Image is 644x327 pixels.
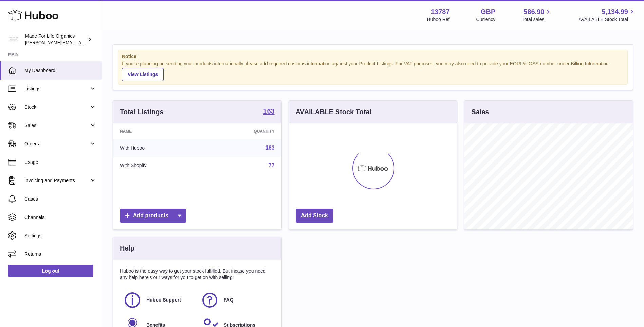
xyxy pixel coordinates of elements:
span: 586.90 [523,7,544,16]
span: Cases [24,196,96,202]
span: [PERSON_NAME][EMAIL_ADDRESS][PERSON_NAME][DOMAIN_NAME] [25,40,172,45]
a: Add products [120,209,186,223]
h3: AVAILABLE Stock Total [296,107,371,117]
span: Listings [24,86,89,92]
span: Usage [24,159,96,166]
img: geoff.winwood@madeforlifeorganics.com [8,34,18,45]
strong: 163 [263,108,274,115]
td: With Shopify [113,157,204,174]
a: 5,134.99 AVAILABLE Stock Total [578,7,636,23]
a: 77 [269,162,275,168]
a: 163 [263,108,274,116]
h3: Total Listings [120,107,164,117]
a: 586.90 Total sales [522,7,552,23]
a: Huboo Support [123,291,194,309]
h3: Help [120,244,134,253]
td: With Huboo [113,139,204,157]
p: Huboo is the easy way to get your stock fulfilled. But incase you need any help here's our ways f... [120,268,275,281]
a: 163 [265,145,275,151]
span: Sales [24,122,89,129]
span: Stock [24,104,89,110]
span: Channels [24,214,96,221]
span: Total sales [522,16,552,23]
span: AVAILABLE Stock Total [578,16,636,23]
span: Huboo Support [146,297,181,303]
span: Settings [24,233,96,239]
th: Quantity [204,123,281,139]
a: View Listings [122,68,164,81]
strong: 13787 [431,7,450,16]
span: Returns [24,251,96,257]
div: Huboo Ref [427,16,450,23]
strong: GBP [481,7,495,16]
span: 5,134.99 [602,7,628,16]
div: Made For Life Organics [25,33,86,46]
a: Add Stock [296,209,333,223]
a: Log out [8,265,93,277]
div: If you're planning on sending your products internationally please add required customs informati... [122,61,624,81]
span: Invoicing and Payments [24,177,89,184]
a: FAQ [201,291,271,309]
span: My Dashboard [24,67,96,74]
th: Name [113,123,204,139]
h3: Sales [471,107,489,117]
strong: Notice [122,53,624,60]
span: Orders [24,141,89,147]
span: FAQ [224,297,234,303]
div: Currency [476,16,496,23]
